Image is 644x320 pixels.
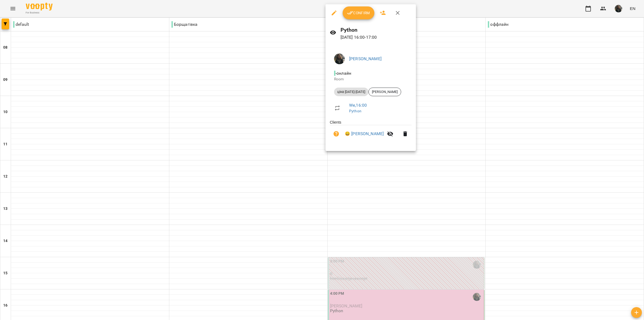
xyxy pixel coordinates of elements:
span: Confirm [347,10,370,16]
ul: Clients [330,120,412,145]
span: - онлайн [334,71,352,76]
div: [PERSON_NAME] [368,88,401,96]
p: [DATE] 16:00 - 17:00 [341,34,412,41]
button: Unpaid. Bill the attendance? [330,127,343,140]
a: [PERSON_NAME] [349,56,382,61]
p: Room [334,77,407,82]
span: [PERSON_NAME] [369,89,401,94]
h6: Python [341,26,412,34]
img: 33f9a82ed513007d0552af73e02aac8a.jpg [334,53,345,64]
a: Python [349,109,361,113]
span: ціна [DATE]-[DATE] [334,89,368,94]
button: Confirm [343,6,374,19]
a: We , 16:00 [349,103,367,108]
a: 😀 [PERSON_NAME] [345,131,384,137]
